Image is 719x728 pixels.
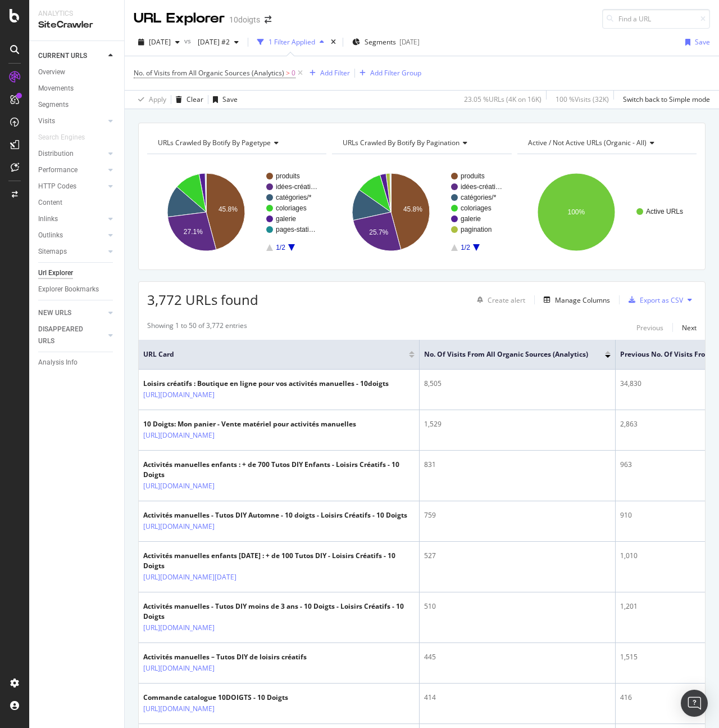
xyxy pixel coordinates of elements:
[38,164,78,176] div: Performance
[269,37,315,47] div: 1 Filter Applied
[276,172,300,180] text: produits
[681,690,708,717] div: Open Intercom Messenger
[38,284,99,295] div: Explorer Bookmarks
[424,693,611,703] div: 414
[143,572,236,583] a: [URL][DOMAIN_NAME][DATE]
[555,295,610,305] div: Manage Columns
[193,37,230,47] span: 2024 Sep. 19th #2
[143,551,415,571] div: Activités manuelles enfants [DATE] : + de 100 Tutos DIY - Loisirs Créatifs - 10 Doigts
[38,230,105,241] a: Outlinks
[38,148,105,160] a: Distribution
[38,267,73,279] div: Url Explorer
[143,430,215,441] a: [URL][DOMAIN_NAME]
[38,267,116,279] a: Url Explorer
[623,95,710,104] div: Switch back to Simple mode
[424,460,611,470] div: 831
[134,68,284,78] span: No. of Visits from All Organic Sources (Analytics)
[38,99,69,111] div: Segments
[370,228,389,236] text: 25.7%
[38,132,85,143] div: Search Engines
[370,68,421,78] div: Add Filter Group
[38,323,105,347] a: DISAPPEARED URLS
[320,68,350,78] div: Add Filter
[355,66,421,80] button: Add Filter Group
[38,50,87,62] div: CURRENT URLS
[305,66,350,80] button: Add Filter
[636,321,663,334] button: Previous
[695,37,710,47] div: Save
[539,293,610,307] button: Manage Columns
[38,83,116,95] a: Movements
[134,9,225,28] div: URL Explorer
[399,37,420,47] div: [DATE]
[38,181,105,192] a: HTTP Codes
[38,246,105,258] a: Sitemaps
[147,290,258,309] span: 3,772 URLs found
[149,37,171,47] span: 2025 Sep. 14th
[276,244,285,251] text: 1/2
[681,33,710,51] button: Save
[602,9,710,29] input: Find a URL
[253,33,329,51] button: 1 Filter Applied
[147,163,326,261] svg: A chart.
[461,172,485,180] text: produits
[38,83,74,95] div: Movements
[184,36,193,46] span: vs
[143,349,406,359] span: URL Card
[567,208,585,216] text: 100%
[682,321,697,334] button: Next
[556,95,609,104] div: 100 % Visits ( 32K )
[461,194,497,201] text: catégories/*
[171,91,203,109] button: Clear
[38,164,105,176] a: Performance
[143,389,215,401] a: [URL][DOMAIN_NAME]
[424,652,611,662] div: 445
[158,138,271,147] span: URLs Crawled By Botify By pagetype
[38,307,105,319] a: NEW URLS
[143,510,407,520] div: Activités manuelles - Tutos DIY Automne - 10 doigts - Loisirs Créatifs - 10 Doigts
[618,91,710,109] button: Switch back to Simple mode
[276,183,317,191] text: idées-créati…
[528,138,647,147] span: Active / Not Active URLs (organic - all)
[461,215,481,223] text: galerie
[222,95,238,104] div: Save
[143,419,356,429] div: 10 Doigts: Mon panier - Vente matériel pour activités manuelles
[38,357,78,369] div: Analysis Info
[38,148,74,160] div: Distribution
[143,693,288,703] div: Commande catalogue 10DOIGTS - 10 Doigts
[38,66,116,78] a: Overview
[38,132,96,143] a: Search Engines
[208,91,238,109] button: Save
[526,134,686,152] h4: Active / Not Active URLs
[472,291,525,309] button: Create alert
[38,19,115,32] div: SiteCrawler
[38,284,116,295] a: Explorer Bookmarks
[38,230,63,241] div: Outlinks
[134,33,184,51] button: [DATE]
[38,246,67,258] div: Sitemaps
[229,14,260,25] div: 10doigts
[461,204,492,212] text: coloriages
[424,419,611,429] div: 1,529
[193,33,243,51] button: [DATE] #2
[143,480,215,492] a: [URL][DOMAIN_NAME]
[332,163,511,261] div: A chart.
[38,181,76,192] div: HTTP Codes
[38,197,116,209] a: Content
[329,37,338,48] div: times
[143,379,389,389] div: Loisirs créatifs : Boutique en ligne pour vos activités manuelles - 10doigts
[38,115,105,127] a: Visits
[276,215,296,223] text: galerie
[646,208,683,215] text: Active URLs
[276,226,316,233] text: pages-stati…
[38,50,105,62] a: CURRENT URLS
[292,65,295,81] span: 0
[143,652,307,662] div: Activités manuelles – Tutos DIY de loisirs créatifs
[636,323,663,332] div: Previous
[276,194,312,201] text: catégories/*
[365,37,396,47] span: Segments
[156,134,316,152] h4: URLs Crawled By Botify By pagetype
[143,703,215,714] a: [URL][DOMAIN_NAME]
[403,205,422,213] text: 45.8%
